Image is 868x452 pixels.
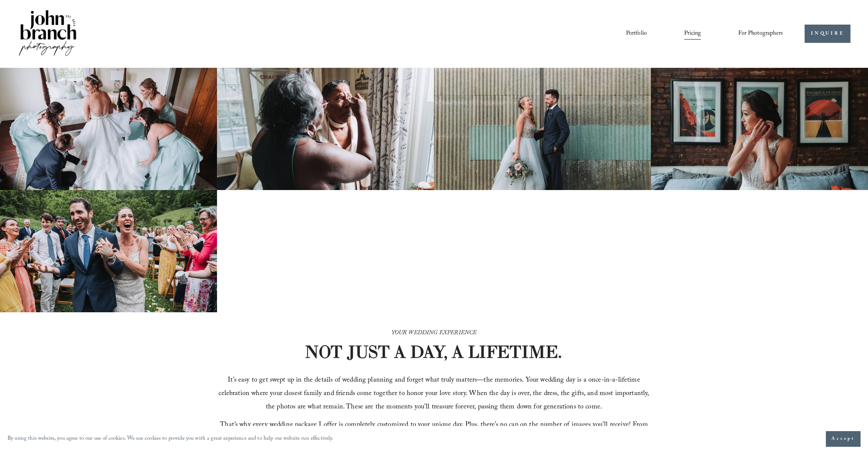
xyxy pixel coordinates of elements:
[217,68,434,190] img: Woman applying makeup to another woman near a window with floral curtains and autumn flowers.
[305,341,562,363] strong: NOT JUST A DAY, A LIFETIME.
[684,28,701,40] a: Pricing
[651,190,868,312] img: Silhouettes of a bride and groom facing each other in a church, with colorful stained glass windo...
[826,431,861,447] button: Accept
[831,435,855,443] span: Accept
[217,190,434,312] img: A bride and four bridesmaids in pink dresses, holding bouquets with pink and white flowers, smili...
[391,328,477,338] em: YOUR WEDDING EXPERIENCE
[218,375,651,413] span: It’s easy to get swept up in the details of wedding planning and forget what truly matters—the me...
[738,28,783,40] a: folder dropdown
[738,28,783,39] span: For Photographers
[18,9,78,59] img: John Branch IV Photography
[651,68,868,190] img: Bride adjusting earring in front of framed posters on a brick wall.
[7,434,334,445] p: By using this website, you agree to our use of cookies. We use cookies to provide you with a grea...
[434,68,651,190] img: A bride and groom standing together, laughing, with the bride holding a bouquet in front of a cor...
[805,25,850,43] a: INQUIRE
[434,190,651,312] img: Bride and groom standing in an elegant greenhouse with chandeliers and lush greenery.
[626,28,647,40] a: Portfolio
